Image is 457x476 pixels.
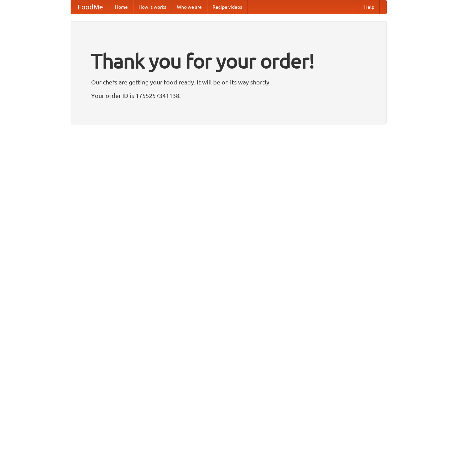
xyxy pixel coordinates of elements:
a: Home [110,0,133,14]
a: Who we are [172,0,207,14]
a: How it works [133,0,172,14]
p: Your order ID is 1755257341138. [91,90,366,101]
p: Our chefs are getting your food ready. It will be on its way shortly. [91,77,366,87]
h1: Thank you for your order! [91,45,366,77]
a: Help [359,0,380,14]
a: Recipe videos [207,0,247,14]
a: FoodMe [71,0,110,14]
